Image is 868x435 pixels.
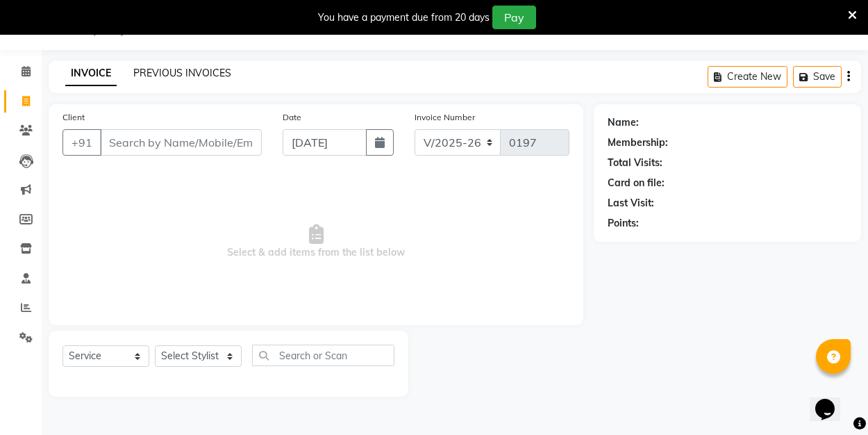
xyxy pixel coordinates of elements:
label: Client [62,111,85,124]
button: +91 [62,129,101,156]
div: Membership: [608,136,668,150]
a: INVOICE [65,61,117,86]
iframe: chat widget [810,379,854,421]
div: Last Visit: [608,196,654,211]
input: Search by Name/Mobile/Email/Code [100,129,262,156]
label: Date [283,111,301,124]
a: PREVIOUS INVOICES [133,67,231,79]
div: Points: [608,216,639,231]
input: Search or Scan [252,345,394,366]
div: You have a payment due from 20 days [318,10,490,25]
div: Name: [608,115,639,130]
div: Card on file: [608,176,665,190]
label: Invoice Number [415,111,475,124]
button: Create New [708,66,787,88]
span: Select & add items from the list below [62,172,569,311]
button: Save [793,66,842,88]
button: Pay [492,6,536,29]
div: Total Visits: [608,156,662,170]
